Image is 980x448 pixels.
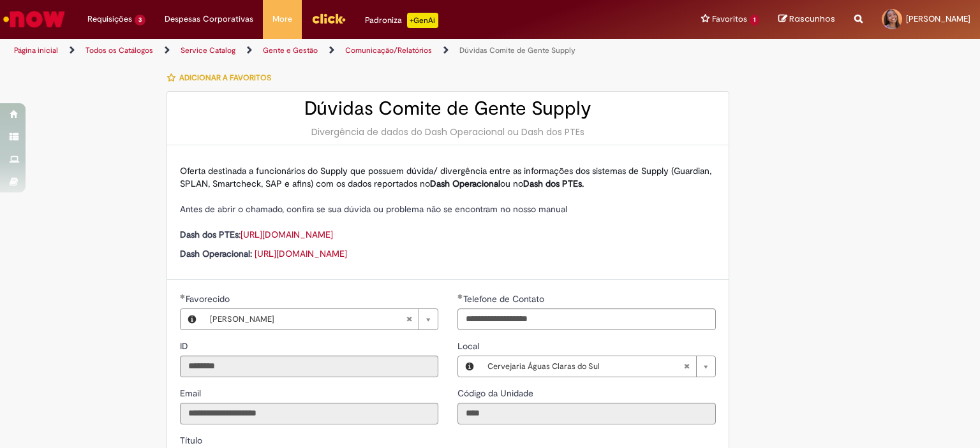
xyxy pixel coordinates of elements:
[186,293,232,305] span: Favorecido, Mariana Rodrigues Menezes
[181,309,204,329] button: Favorecido, Visualizar este registro Mariana Rodrigues Menezes
[487,356,683,377] span: Cervejaria Águas Claras do Sul
[906,13,970,24] span: [PERSON_NAME]
[167,64,278,91] button: Adicionar a Favoritos
[457,403,716,424] input: Código da Unidade
[204,309,438,329] a: [PERSON_NAME]Limpar campo Favorecido
[180,387,204,400] label: Somente leitura - Email
[311,9,346,28] img: click_logo_yellow_360x200.png
[180,435,205,446] span: Somente leitura - Título
[180,434,205,447] label: Somente leitura - Título
[712,13,747,25] span: Favoritos
[180,229,241,240] strong: Dash dos PTEs:
[135,15,145,25] span: 3
[677,356,696,377] abbr: Limpar campo Local
[481,356,715,377] a: Cervejaria Águas Claras do SulLimpar campo Local
[463,293,547,305] span: Telefone de Contato
[180,98,716,119] h2: Dúvidas Comite de Gente Supply
[365,13,438,28] div: Padroniza
[750,15,759,25] span: 1
[180,294,186,299] span: Obrigatório Preenchido
[181,45,235,55] a: Service Catalog
[180,356,438,377] input: ID
[430,178,500,189] strong: Dash Operacional
[457,387,536,400] label: Somente leitura - Código da Unidade
[179,73,271,83] span: Adicionar a Favoritos
[87,13,132,25] span: Requisições
[457,294,463,299] span: Obrigatório Preenchido
[14,45,58,55] a: Página inicial
[255,248,347,259] a: [URL][DOMAIN_NAME]
[1,6,67,32] img: ServiceNow
[165,13,253,25] span: Despesas Corporativas
[85,45,153,55] a: Todos os Catálogos
[210,309,406,329] span: [PERSON_NAME]
[457,308,716,330] input: Telefone de Contato
[407,13,438,28] p: +GenAi
[180,340,191,352] span: Somente leitura - ID
[345,45,432,55] a: Comunicação/Relatórios
[459,45,575,55] a: Dúvidas Comite de Gente Supply
[180,340,191,352] label: Somente leitura - ID
[180,203,567,215] span: Antes de abrir o chamado, confira se sua dúvida ou problema não se encontram no nosso manual
[180,248,252,259] strong: Dash Operacional:
[523,178,584,189] strong: Dash dos PTEs.
[180,387,204,399] span: Somente leitura - Email
[180,403,438,424] input: Email
[180,165,711,189] span: Oferta destinada a funcionários do Supply que possuem dúvida/ divergência entre as informações do...
[272,13,292,25] span: More
[10,39,644,62] ul: Trilhas de página
[778,13,835,25] a: Rascunhos
[789,13,835,25] span: Rascunhos
[457,387,536,399] span: Somente leitura - Código da Unidade
[399,309,419,329] abbr: Limpar campo Favorecido
[180,126,716,138] div: Divergência de dados do Dash Operacional ou Dash dos PTEs
[263,45,318,55] a: Gente e Gestão
[458,356,481,377] button: Local, Visualizar este registro Cervejaria Águas Claras do Sul
[457,340,482,352] span: Local
[241,229,333,240] a: [URL][DOMAIN_NAME]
